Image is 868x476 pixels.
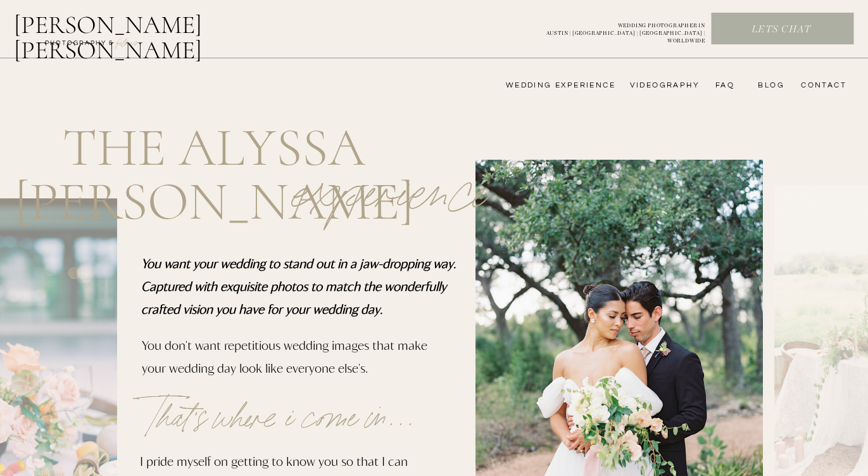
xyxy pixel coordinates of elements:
a: wedding experience [488,80,615,91]
a: FAQ [709,80,734,91]
a: [PERSON_NAME] [PERSON_NAME] [14,12,268,42]
p: That's where i come in... [142,376,458,466]
a: Lets chat [712,23,851,37]
a: bLog [753,80,784,91]
p: You don't want repetitious wedding images that make your wedding day look like everyone else's. [142,333,447,390]
b: You want your wedding to stand out in a jaw-dropping way. Captured with exquisite photos to match... [141,255,456,316]
a: CONTACT [797,80,846,91]
a: videography [626,80,700,91]
p: WEDDING PHOTOGRAPHER IN AUSTIN | [GEOGRAPHIC_DATA] | [GEOGRAPHIC_DATA] | WORLDWIDE [525,22,705,36]
a: WEDDING PHOTOGRAPHER INAUSTIN | [GEOGRAPHIC_DATA] | [GEOGRAPHIC_DATA] | WORLDWIDE [525,22,705,36]
a: photography & [38,39,121,54]
a: FILMs [104,34,151,49]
